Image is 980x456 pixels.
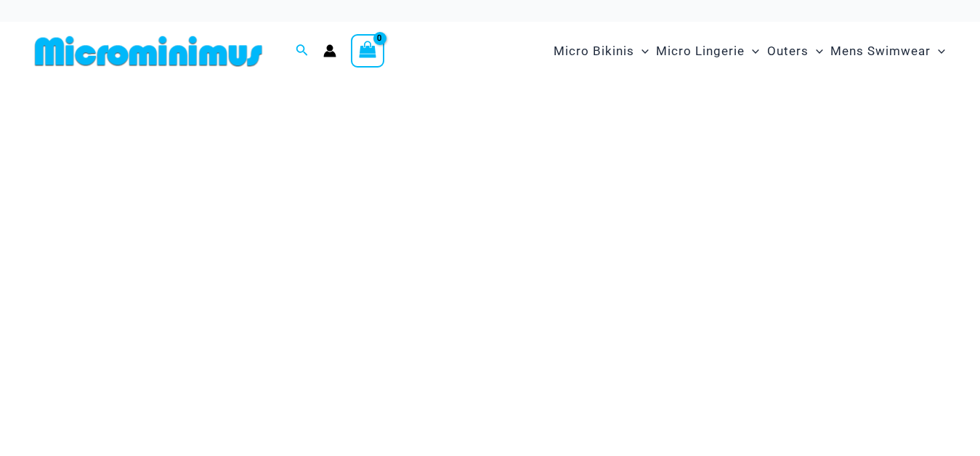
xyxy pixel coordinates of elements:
[29,35,268,68] img: MM SHOP LOGO FLAT
[764,29,827,73] a: OutersMenu ToggleMenu Toggle
[931,33,945,70] span: Menu Toggle
[323,44,336,57] a: Account icon link
[554,33,634,70] span: Micro Bikinis
[550,29,652,73] a: Micro BikinisMenu ToggleMenu Toggle
[296,42,309,60] a: Search icon link
[351,34,384,68] a: View Shopping Cart, empty
[830,33,931,70] span: Mens Swimwear
[767,33,809,70] span: Outers
[652,29,763,73] a: Micro LingerieMenu ToggleMenu Toggle
[745,33,759,70] span: Menu Toggle
[634,33,649,70] span: Menu Toggle
[548,27,951,76] nav: Site Navigation
[656,33,745,70] span: Micro Lingerie
[827,29,949,73] a: Mens SwimwearMenu ToggleMenu Toggle
[809,33,823,70] span: Menu Toggle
